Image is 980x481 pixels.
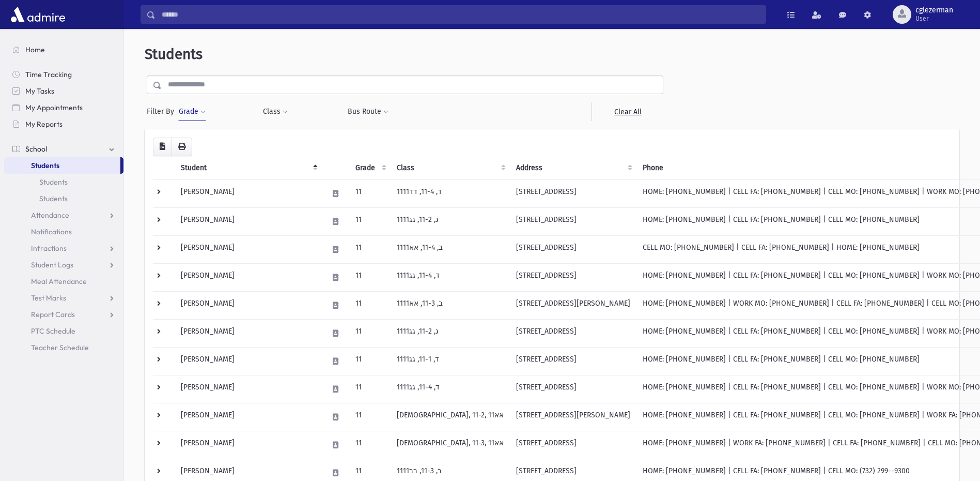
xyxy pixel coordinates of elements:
[4,83,123,99] a: My Tasks
[145,46,203,63] span: Students
[592,102,663,121] a: Clear All
[25,144,47,154] span: School
[391,291,510,319] td: 11ב, 11-3, אא11
[31,277,87,286] span: Meal Attendance
[391,179,510,207] td: 11ד, 11-4, דד11
[153,138,172,156] button: CSV
[349,207,391,235] td: 11
[31,343,89,352] span: Teacher Schedule
[31,293,66,303] span: Test Marks
[25,119,63,129] span: My Reports
[915,14,953,23] span: User
[391,263,510,291] td: 11ד, 11-4, גג11
[175,235,322,263] td: [PERSON_NAME]
[391,431,510,459] td: [DEMOGRAPHIC_DATA], 11-3, אא11
[172,138,192,156] button: Print
[349,263,391,291] td: 11
[4,306,123,323] a: Report Cards
[510,375,636,403] td: [STREET_ADDRESS]
[349,319,391,347] td: 11
[175,347,322,375] td: [PERSON_NAME]
[175,156,322,180] th: Student: activate to sort column descending
[155,5,766,24] input: Search
[510,319,636,347] td: [STREET_ADDRESS]
[31,211,69,220] span: Attendance
[175,291,322,319] td: [PERSON_NAME]
[915,6,953,14] span: cglezerman
[391,207,510,235] td: 11ג, 11-2, גג11
[391,235,510,263] td: 11ב, 11-4, אא11
[25,45,45,54] span: Home
[510,179,636,207] td: [STREET_ADDRESS]
[8,4,68,25] img: AdmirePro
[175,431,322,459] td: [PERSON_NAME]
[4,157,120,174] a: Students
[510,431,636,459] td: [STREET_ADDRESS]
[349,431,391,459] td: 11
[25,70,72,79] span: Time Tracking
[4,339,123,356] a: Teacher Schedule
[175,263,322,291] td: [PERSON_NAME]
[25,86,54,96] span: My Tasks
[349,375,391,403] td: 11
[510,263,636,291] td: [STREET_ADDRESS]
[349,403,391,431] td: 11
[349,347,391,375] td: 11
[175,179,322,207] td: [PERSON_NAME]
[4,116,123,132] a: My Reports
[4,141,123,157] a: School
[31,310,75,319] span: Report Cards
[175,403,322,431] td: [PERSON_NAME]
[510,347,636,375] td: [STREET_ADDRESS]
[4,290,123,306] a: Test Marks
[175,375,322,403] td: [PERSON_NAME]
[4,323,123,339] a: PTC Schedule
[147,106,178,117] span: Filter By
[31,260,73,269] span: Student Logs
[510,403,636,431] td: [STREET_ADDRESS][PERSON_NAME]
[349,179,391,207] td: 11
[349,156,391,180] th: Grade: activate to sort column ascending
[391,156,510,180] th: Class: activate to sort column ascending
[349,235,391,263] td: 11
[31,161,59,170] span: Students
[510,156,636,180] th: Address: activate to sort column ascending
[4,223,123,240] a: Notifications
[391,403,510,431] td: [DEMOGRAPHIC_DATA], 11-2, אא11
[4,207,123,223] a: Attendance
[25,103,83,112] span: My Appointments
[4,257,123,273] a: Student Logs
[4,66,123,83] a: Time Tracking
[31,244,67,253] span: Infractions
[4,99,123,116] a: My Appointments
[349,291,391,319] td: 11
[4,174,123,190] a: Students
[4,273,123,290] a: Meal Attendance
[347,102,389,121] button: Bus Route
[4,240,123,257] a: Infractions
[4,41,123,58] a: Home
[262,102,288,121] button: Class
[175,319,322,347] td: [PERSON_NAME]
[31,326,75,336] span: PTC Schedule
[31,227,72,236] span: Notifications
[4,190,123,207] a: Students
[510,291,636,319] td: [STREET_ADDRESS][PERSON_NAME]
[391,319,510,347] td: 11ג, 11-2, גג11
[391,375,510,403] td: 11ד, 11-4, גג11
[178,102,206,121] button: Grade
[175,207,322,235] td: [PERSON_NAME]
[510,235,636,263] td: [STREET_ADDRESS]
[391,347,510,375] td: 11ד, 11-1, גג11
[510,207,636,235] td: [STREET_ADDRESS]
